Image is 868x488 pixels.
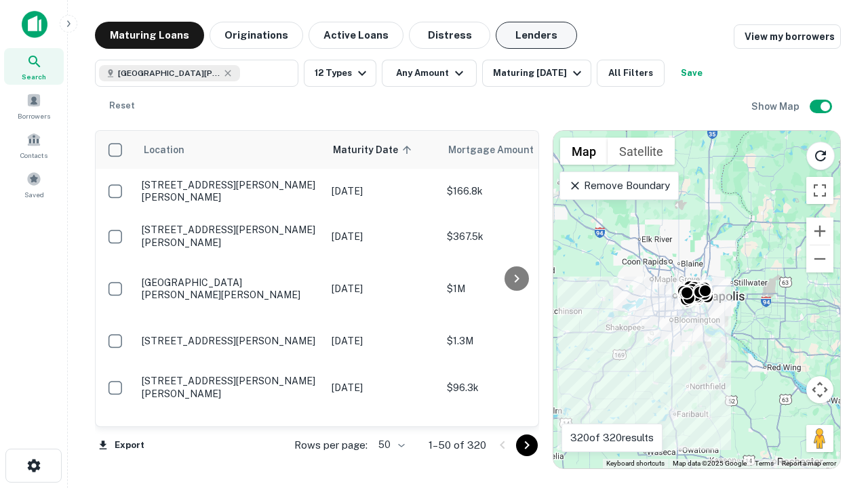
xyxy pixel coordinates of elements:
p: [DATE] [332,333,433,348]
p: Rows per page: [294,437,368,453]
div: 50 [373,435,407,455]
button: Originations [210,22,303,49]
span: Mortgage Amount [448,142,551,158]
button: Toggle fullscreen view [806,177,833,204]
button: Show satellite imagery [608,138,675,165]
iframe: Chat Widget [800,336,868,401]
a: Search [4,48,64,85]
p: $1.3M [447,333,583,348]
button: Reload search area [806,142,835,170]
p: 1–50 of 320 [429,437,486,453]
button: Distress [409,22,490,49]
p: $228k [447,426,583,441]
span: Saved [24,189,44,200]
span: Location [143,142,184,158]
p: [DATE] [332,229,433,244]
p: [DATE] [332,281,433,296]
th: Mortgage Amount [440,131,589,169]
p: Remove Boundary [568,178,669,194]
button: Zoom out [806,245,833,272]
button: All Filters [597,60,665,87]
button: Any Amount [382,60,477,87]
span: Map data ©2025 Google [673,460,747,467]
p: 320 of 320 results [570,430,654,446]
button: Drag Pegman onto the map to open Street View [806,425,833,452]
span: [GEOGRAPHIC_DATA][PERSON_NAME], [GEOGRAPHIC_DATA], [GEOGRAPHIC_DATA] [118,67,220,79]
a: Terms (opens in new tab) [755,460,774,467]
span: Contacts [20,150,47,161]
a: Report a map error [782,460,836,467]
th: Location [135,131,325,169]
p: $166.8k [447,184,583,199]
div: Maturing [DATE] [493,65,585,81]
a: Open this area in Google Maps (opens a new window) [557,451,601,468]
p: [DATE] [332,380,433,395]
p: [DATE] [332,426,433,441]
p: $367.5k [447,229,583,244]
p: [STREET_ADDRESS][PERSON_NAME][PERSON_NAME] [142,179,318,203]
h6: Show Map [751,99,802,114]
button: Zoom in [806,218,833,245]
button: Show street map [560,138,608,165]
button: Export [95,435,148,455]
button: Maturing [DATE] [482,60,591,87]
a: View my borrowers [734,24,841,49]
div: 0 0 [553,131,840,468]
button: Save your search to get updates of matches that match your search criteria. [670,60,713,87]
span: Search [22,71,46,82]
p: [STREET_ADDRESS][PERSON_NAME][PERSON_NAME] [142,224,318,248]
button: Reset [100,92,144,119]
button: Lenders [496,22,577,49]
p: $1M [447,281,583,296]
button: Maturing Loans [95,22,204,49]
span: Borrowers [18,110,50,121]
img: Google [557,451,601,468]
p: $96.3k [447,380,583,395]
button: Active Loans [309,22,403,49]
a: Saved [4,166,64,203]
button: Keyboard shortcuts [606,459,665,468]
p: [DATE] [332,184,433,199]
p: [STREET_ADDRESS][PERSON_NAME] [142,335,318,347]
p: [GEOGRAPHIC_DATA][PERSON_NAME][PERSON_NAME] [142,277,318,301]
button: Go to next page [516,434,538,456]
p: [STREET_ADDRESS][PERSON_NAME][PERSON_NAME] [142,375,318,399]
img: capitalize-icon.png [22,11,47,38]
a: Contacts [4,127,64,163]
span: Maturity Date [333,142,416,158]
button: 12 Types [304,60,376,87]
a: Borrowers [4,87,64,124]
th: Maturity Date [325,131,440,169]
